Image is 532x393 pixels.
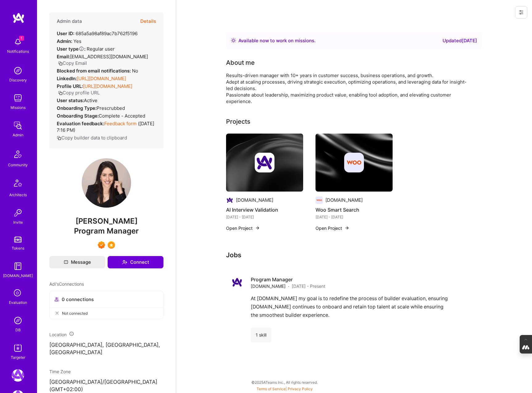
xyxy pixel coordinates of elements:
a: Feedback form [104,121,137,126]
strong: Evaluation feedback: [57,121,104,126]
img: discovery [12,64,24,77]
img: Company logo [231,276,243,288]
button: Copy Email [58,60,87,66]
button: Copy builder data to clipboard [57,134,127,141]
div: Community [8,162,28,168]
div: Updated [DATE] [443,37,477,44]
span: prescrubbed [97,105,125,111]
img: admin teamwork [12,119,24,132]
div: No [57,68,138,74]
span: Complete - Accepted [99,113,145,119]
h4: Woo Smart Search [315,206,393,214]
div: DB [15,327,21,333]
span: Time Zone [49,369,71,374]
span: Adi's Connections [49,281,84,287]
img: Community [10,147,25,162]
div: [DATE] - [DATE] [315,214,393,220]
div: [DOMAIN_NAME] [325,197,363,203]
img: Company logo [344,153,364,172]
h4: Program Manager [251,276,325,283]
span: 0 connections [62,296,94,303]
span: Not connected [62,310,88,316]
img: Admin Search [12,314,24,327]
i: icon Collaborator [55,297,59,302]
div: Projects [226,117,250,126]
div: Notifications [7,48,29,55]
div: Location [49,331,163,338]
div: Evaluation [9,299,27,306]
img: cover [315,134,393,192]
button: Open Project [226,225,260,231]
div: © 2025 ATeams Inc., All rights reserved. [37,374,532,390]
span: Program Manager [74,226,139,235]
button: Copy profile URL [58,89,100,96]
p: [GEOGRAPHIC_DATA], [GEOGRAPHIC_DATA], [GEOGRAPHIC_DATA] [49,341,163,356]
img: User Avatar [82,158,131,208]
strong: Admin: [57,38,72,44]
span: Active [84,97,97,103]
img: teamwork [12,92,24,104]
div: Available now to work on missions . [238,37,315,44]
i: Help [79,46,84,52]
i: icon Mail [64,260,68,264]
div: [DOMAIN_NAME] [236,197,273,203]
i: icon SelectionTeam [12,288,24,299]
span: 1 [19,36,24,41]
i: icon Connect [122,259,127,265]
i: icon Copy [58,91,63,95]
i: icon Copy [57,136,61,140]
strong: Onboarding Type: [57,105,97,111]
img: tokens [14,237,22,242]
div: Admin [13,132,23,138]
img: logo [12,12,25,23]
button: Message [49,256,105,268]
a: A.Team: Leading A.Team's Marketing & DemandGen [10,369,26,382]
div: Missions [10,104,26,111]
img: cover [226,134,303,192]
img: Company logo [226,196,233,204]
div: Regular user [57,46,115,52]
img: Skill Targeter [12,342,24,354]
strong: LinkedIn: [57,76,77,81]
i: icon CloseGray [55,311,60,316]
strong: User type : [57,46,85,52]
div: Tokens [12,245,24,251]
img: Company logo [255,153,274,172]
a: [URL][DOMAIN_NAME] [77,76,126,81]
div: Discovery [9,77,27,83]
button: Open Project [315,225,349,231]
button: Details [140,12,156,30]
div: Yes [57,38,81,44]
h4: Admin data [57,19,82,24]
div: ( [DATE] 7:16 PM ) [57,120,156,133]
div: 1 skill [251,328,271,342]
img: arrow-right [255,225,260,230]
span: · [288,283,289,289]
img: guide book [12,260,24,272]
img: Company logo [315,196,323,204]
strong: User ID: [57,31,74,36]
span: [EMAIL_ADDRESS][DOMAIN_NAME] [70,54,148,60]
a: [URL][DOMAIN_NAME] [83,83,132,89]
a: Terms of Service [257,387,286,391]
span: [DATE] - Present [292,283,325,289]
img: A.Team: Leading A.Team's Marketing & DemandGen [12,369,24,382]
i: icon Copy [58,61,63,66]
strong: Email: [57,54,70,60]
button: 0 connectionsNot connected [49,291,163,319]
div: 685a5a98af89ac7b762f5196 [57,30,138,37]
img: Availability [231,38,236,43]
div: Results-driven manager with 10+ years in customer success, business operations, and growth. Adept... [226,72,473,105]
span: [DOMAIN_NAME] [251,283,286,289]
div: About me [226,58,255,67]
strong: Onboarding Stage: [57,113,99,119]
a: Privacy Policy [288,387,313,391]
button: Connect [108,256,163,268]
h3: Jobs [226,251,482,259]
div: Invite [13,219,23,225]
img: arrow-right [344,225,349,230]
img: Invite [12,207,24,219]
span: | [257,387,313,391]
div: Targeter [11,354,25,361]
h4: AI Interview Validation [226,206,303,214]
